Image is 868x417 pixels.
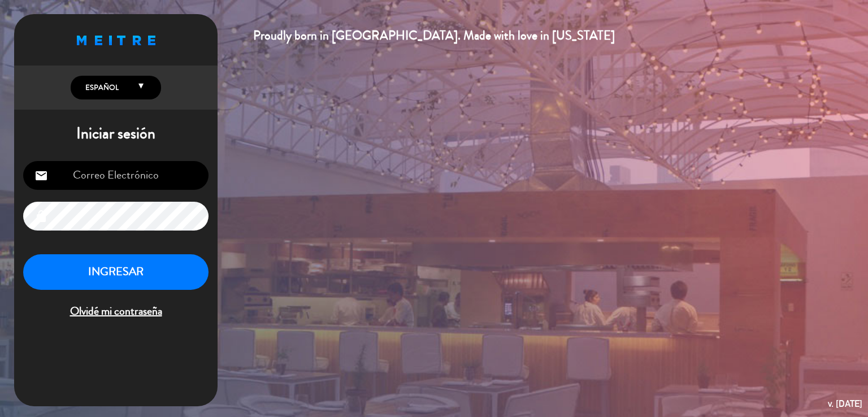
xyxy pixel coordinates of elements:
div: v. [DATE] [828,396,862,411]
span: Español [83,82,119,93]
h1: Iniciar sesión [14,124,218,144]
span: Olvidé mi contraseña [23,302,209,321]
input: Correo Electrónico [23,161,209,190]
button: INGRESAR [23,254,209,290]
i: lock [34,210,48,223]
i: email [34,169,48,183]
